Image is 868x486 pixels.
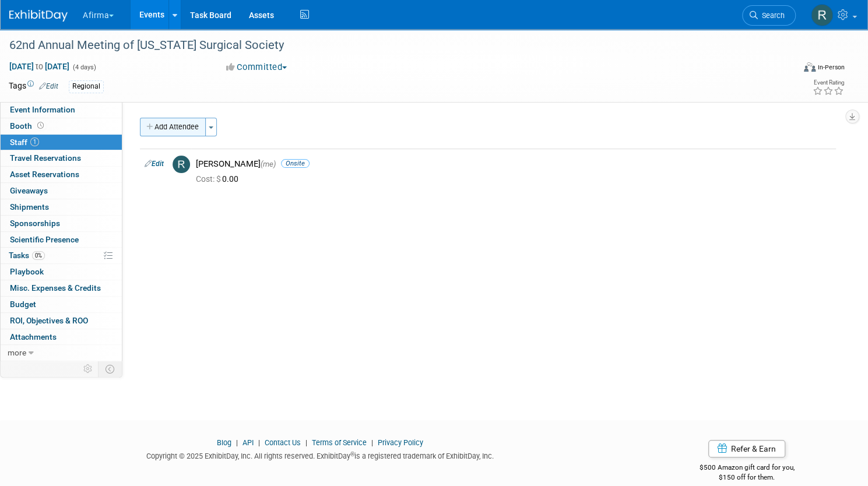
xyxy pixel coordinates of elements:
a: Shipments [1,199,122,215]
img: Ryan Gibson [811,4,833,26]
span: Giveaways [10,186,48,195]
span: to [34,62,45,71]
span: (me) [261,160,276,168]
span: Travel Reservations [10,153,81,163]
span: Asset Reservations [10,170,79,179]
img: Format-Inperson.png [804,62,816,72]
span: 0.00 [196,174,243,184]
span: Cost: $ [196,174,222,184]
a: Terms of Service [312,438,367,447]
span: | [255,438,263,447]
a: Budget [1,297,122,312]
span: | [233,438,241,447]
a: Blog [217,438,231,447]
span: Sponsorships [10,219,60,228]
span: more [8,348,26,357]
button: Add Attendee [140,118,206,136]
td: Toggle Event Tabs [99,361,122,376]
div: Regional [69,80,104,93]
div: Event Format [720,61,845,78]
a: Playbook [1,264,122,280]
div: $500 Amazon gift card for you, [649,455,845,482]
a: Privacy Policy [378,438,423,447]
div: In-Person [817,63,845,72]
span: Onsite [281,159,310,168]
span: 1 [30,138,39,146]
a: more [1,345,122,361]
a: Search [742,5,796,26]
span: Misc. Expenses & Credits [10,283,101,293]
span: ROI, Objectives & ROO [10,316,88,325]
span: [DATE] [DATE] [9,61,70,72]
span: Booth not reserved yet [35,121,46,130]
span: | [303,438,310,447]
img: ExhibitDay [9,10,68,22]
span: Budget [10,300,36,309]
a: Contact Us [265,438,301,447]
a: Event Information [1,102,122,118]
span: (4 days) [72,64,96,71]
a: Misc. Expenses & Credits [1,280,122,296]
a: Scientific Presence [1,232,122,248]
a: Giveaways [1,183,122,199]
span: Playbook [10,267,44,276]
a: Attachments [1,329,122,345]
span: Scientific Presence [10,235,79,244]
td: Personalize Event Tab Strip [78,361,99,376]
a: Edit [145,160,164,168]
a: Sponsorships [1,216,122,231]
span: Tasks [9,251,45,260]
span: 0% [32,251,45,260]
a: Booth [1,118,122,134]
a: API [243,438,254,447]
span: | [368,438,376,447]
div: [PERSON_NAME] [196,159,831,170]
span: Event Information [10,105,75,114]
a: Refer & Earn [708,440,785,457]
span: Search [758,11,785,20]
span: Attachments [10,332,57,341]
button: Committed [222,61,291,73]
a: Staff1 [1,135,122,150]
span: Booth [10,121,46,131]
td: Tags [9,80,58,93]
a: Tasks0% [1,248,122,263]
sup: ® [350,451,354,457]
img: R.jpg [173,156,190,173]
div: $150 off for them. [649,473,845,483]
a: Travel Reservations [1,150,122,166]
div: Copyright © 2025 ExhibitDay, Inc. All rights reserved. ExhibitDay is a registered trademark of Ex... [9,448,631,462]
div: Event Rating [813,80,844,86]
span: Shipments [10,202,49,212]
a: Edit [39,82,58,90]
span: Staff [10,138,39,147]
a: ROI, Objectives & ROO [1,313,122,329]
a: Asset Reservations [1,167,122,182]
div: 62nd Annual Meeting of [US_STATE] Surgical Society [5,35,774,56]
